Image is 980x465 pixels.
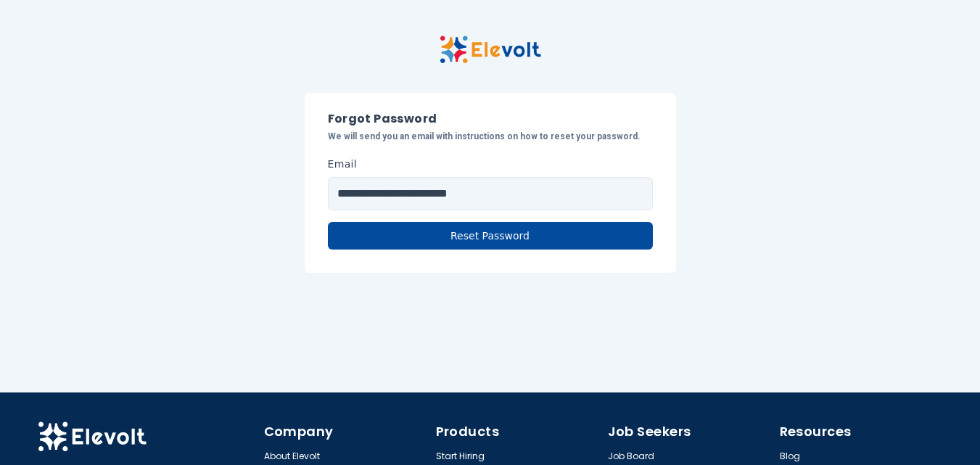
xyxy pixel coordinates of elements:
[264,421,427,442] h4: Company
[436,421,599,442] h4: Products
[440,36,541,64] img: Elevolt
[436,450,485,462] a: Start Hiring
[328,110,653,128] h1: Forgot Password
[608,450,654,462] a: Job Board
[38,421,147,452] img: Elevolt
[328,131,653,142] p: We will send you an email with instructions on how to reset your password.
[907,395,980,465] iframe: Chat Widget
[328,222,653,250] button: Reset Password
[328,157,358,171] label: Email
[780,421,943,442] h4: Resources
[264,450,320,462] a: About Elevolt
[608,421,771,442] h4: Job Seekers
[780,450,800,462] a: Blog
